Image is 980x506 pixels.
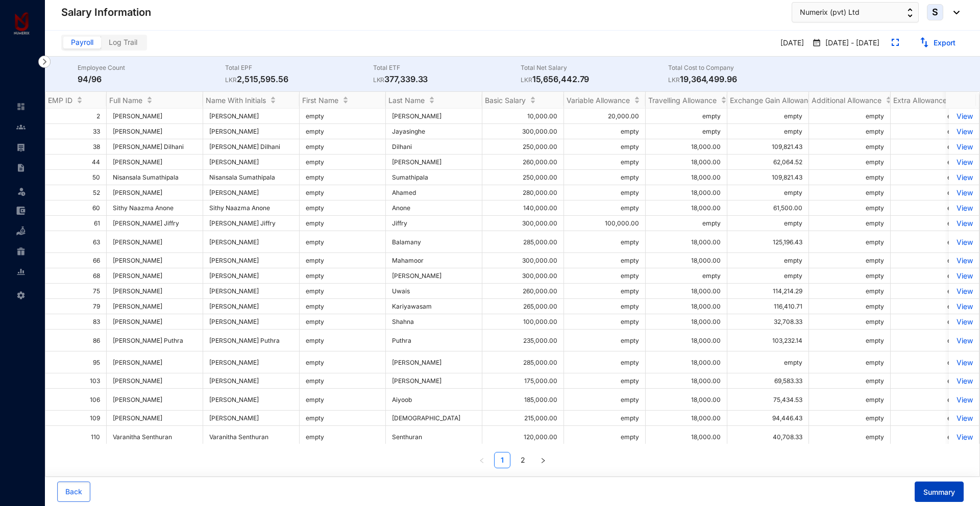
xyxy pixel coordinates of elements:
span: right [540,458,546,464]
td: empty [564,170,646,185]
a: View [955,188,973,197]
td: 285,000.00 [482,351,564,373]
td: 18,000.00 [646,284,727,299]
a: View [955,158,973,166]
a: View [955,256,973,265]
td: empty [564,155,646,170]
td: 60 [45,200,107,216]
span: Exchange Gain Allowance [730,96,816,105]
span: [PERSON_NAME] [113,359,197,366]
span: [PERSON_NAME] [113,189,197,196]
li: Next Page [535,452,551,468]
th: EMP ID [45,92,107,109]
td: empty [891,314,972,330]
td: [PERSON_NAME] [203,253,300,268]
td: empty [809,216,891,231]
td: empty [891,231,972,253]
td: Shahna [386,314,482,330]
span: Sithy Naazma Anone [113,204,197,212]
a: View [955,271,973,280]
span: Last Name [388,96,425,105]
td: 18,000.00 [646,253,727,268]
td: [PERSON_NAME] [203,284,300,299]
td: 114,214.29 [727,284,809,299]
span: Payroll [71,38,93,46]
td: empty [809,155,891,170]
td: empty [891,124,972,139]
td: 62,064.52 [727,155,809,170]
td: 18,000.00 [646,231,727,253]
td: 61 [45,216,107,231]
td: Mahamoor [386,253,482,268]
button: Export [911,35,964,51]
a: View [955,238,973,246]
td: Dilhani [386,139,482,155]
td: empty [300,268,386,284]
td: 103,232.14 [727,330,809,351]
td: [PERSON_NAME] Jiffry [203,216,300,231]
td: [PERSON_NAME] [203,231,300,253]
td: empty [300,139,386,155]
img: home-unselected.a29eae3204392db15eaf.svg [16,102,26,111]
p: View [955,112,973,120]
p: View [955,127,973,136]
td: 18,000.00 [646,314,727,330]
td: empty [891,139,972,155]
p: [DATE] - [DATE] [821,38,879,49]
td: empty [809,351,891,373]
td: empty [300,200,386,216]
td: empty [891,185,972,200]
td: Sumathipala [386,170,482,185]
td: empty [891,155,972,170]
td: empty [809,284,891,299]
td: [PERSON_NAME] [203,109,300,124]
td: [PERSON_NAME] [386,155,482,170]
td: empty [564,124,646,139]
td: 10,000.00 [482,109,564,124]
td: 75 [45,284,107,299]
span: Log Trail [109,38,137,46]
a: View [955,302,973,311]
span: [PERSON_NAME] [113,318,197,325]
button: right [535,452,551,468]
td: empty [300,185,386,200]
a: View [955,336,973,345]
td: empty [891,253,972,268]
td: empty [891,109,972,124]
td: [PERSON_NAME] Dilhani [203,139,300,155]
td: empty [300,109,386,124]
th: Variable Allowance [564,92,646,109]
p: 19,364,499.96 [668,73,816,85]
td: empty [809,268,891,284]
td: 18,000.00 [646,170,727,185]
img: gratuity-unselected.a8c340787eea3cf492d7.svg [16,247,26,256]
img: export.331d0dd4d426c9acf19646af862b8729.svg [919,37,929,47]
p: 2,515,595.56 [225,73,373,85]
img: expense-unselected.2edcf0507c847f3e9e96.svg [16,206,26,215]
td: 300,000.00 [482,253,564,268]
span: Summary [923,487,955,497]
td: 250,000.00 [482,139,564,155]
a: View [955,142,973,151]
a: Export [934,38,955,47]
a: View [955,358,973,367]
th: Exchange Gain Allowance [727,92,809,109]
span: [PERSON_NAME] [113,272,197,280]
td: 18,000.00 [646,299,727,314]
span: EMP ID [48,96,72,105]
td: empty [809,231,891,253]
th: Name With Initials [203,92,300,109]
td: [PERSON_NAME] [386,351,482,373]
td: empty [646,124,727,139]
img: payroll-unselected.b590312f920e76f0c668.svg [16,143,26,152]
td: empty [564,351,646,373]
td: empty [300,330,386,351]
p: View [955,395,973,404]
td: empty [300,314,386,330]
p: View [955,287,973,295]
a: View [955,317,973,326]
